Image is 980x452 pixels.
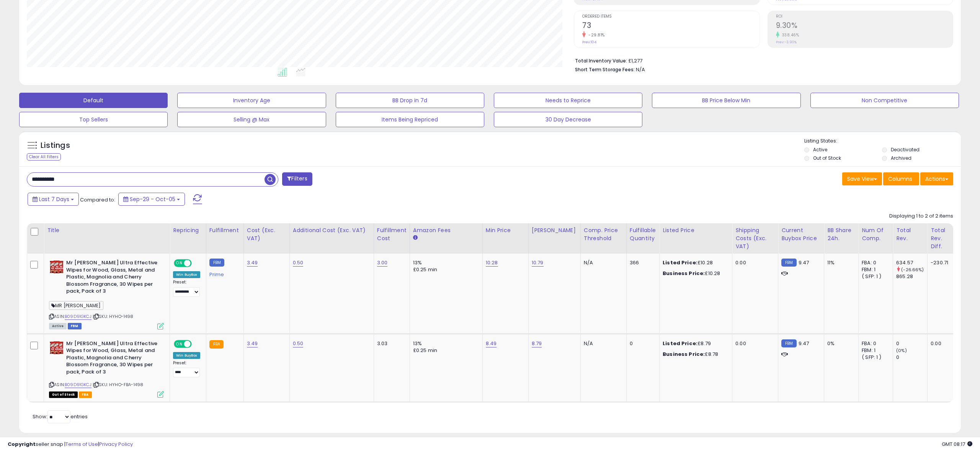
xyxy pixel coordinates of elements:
[49,340,164,397] div: ASIN:
[776,40,797,44] small: Prev: -3.90%
[862,273,887,280] div: ( SFP: 1 )
[191,341,203,347] span: OFF
[247,340,258,347] a: 3.49
[842,172,882,185] button: Save View
[663,340,726,347] div: £8.79
[532,259,544,267] a: 10.79
[862,226,890,242] div: Num of Comp.
[920,172,953,185] button: Actions
[862,259,887,266] div: FBA: 0
[896,347,907,354] small: (0%)
[49,259,164,328] div: ASIN:
[532,340,542,347] a: 8.79
[173,352,200,359] div: Win BuyBox
[209,226,240,234] div: Fulfillment
[413,234,418,241] small: Amazon Fees.
[19,112,168,127] button: Top Sellers
[862,340,887,347] div: FBA: 0
[663,350,705,358] b: Business Price:
[888,175,912,183] span: Columns
[636,66,645,73] span: N/A
[883,172,919,185] button: Columns
[652,93,800,108] button: BB Price Below Min
[413,347,477,354] div: £0.25 min
[584,226,623,242] div: Comp. Price Threshold
[586,32,605,38] small: -29.81%
[413,340,477,347] div: 13%
[79,391,92,398] span: FBA
[799,340,809,347] span: 9.47
[247,226,286,242] div: Cost (Exc. VAT)
[173,271,200,278] div: Win BuyBox
[827,226,855,242] div: BB Share 24h.
[413,226,479,234] div: Amazon Fees
[931,259,948,266] div: -230.71
[118,193,185,206] button: Sep-29 - Oct-05
[28,193,79,206] button: Last 7 Days
[663,351,726,358] div: £8.78
[293,340,304,347] a: 0.50
[27,153,61,160] div: Clear All Filters
[173,280,200,297] div: Preset:
[130,195,175,203] span: Sep-29 - Oct-05
[896,273,927,280] div: 865.28
[293,226,371,234] div: Additional Cost (Exc. VAT)
[896,226,924,242] div: Total Rev.
[663,270,726,277] div: £10.28
[413,259,477,266] div: 13%
[66,259,159,297] b: Mr [PERSON_NAME] Ultra Effective Wipes for Wood, Glass, Metal and Plastic, Magnolia and Cherry Bl...
[891,155,911,161] label: Archived
[33,413,88,420] span: Show: entries
[630,226,656,242] div: Fulfillable Quantity
[65,441,98,448] a: Terms of Use
[93,313,134,319] span: | SKU: HYHO-1498
[486,259,498,267] a: 10.28
[735,226,775,251] div: Shipping Costs (Exc. VAT)
[779,32,799,38] small: 338.46%
[494,112,642,127] button: 30 Day Decrease
[862,354,887,361] div: ( SFP: 1 )
[175,260,184,267] span: ON
[896,354,927,361] div: 0
[41,140,70,151] h5: Listings
[175,341,184,347] span: ON
[486,340,497,347] a: 8.49
[80,196,115,203] span: Compared to:
[336,93,484,108] button: BB Drop in 7d
[799,259,809,266] span: 9.47
[247,259,258,267] a: 3.49
[663,259,726,266] div: £10.28
[93,382,143,388] span: | SKU: HYHO-FBA-1498
[584,340,621,347] div: N/A
[663,270,705,277] b: Business Price:
[413,266,477,273] div: £0.25 min
[901,267,924,273] small: (-26.66%)
[735,340,772,347] div: 0.00
[813,155,841,161] label: Out of Stock
[942,441,972,448] span: 2025-10-13 08:17 GMT
[47,226,167,234] div: Title
[293,259,304,267] a: 0.50
[494,93,642,108] button: Needs to Reprice
[49,323,67,329] span: All listings currently available for purchase on Amazon
[776,21,953,31] h2: 9.30%
[630,340,653,347] div: 0
[781,226,821,242] div: Current Buybox Price
[99,441,133,448] a: Privacy Policy
[630,259,653,266] div: 366
[891,146,920,153] label: Deactivated
[377,259,388,267] a: 3.00
[49,340,64,355] img: 51TkRdG9FDL._SL40_.jpg
[584,259,621,266] div: N/A
[282,172,312,186] button: Filters
[209,340,224,349] small: FBA
[862,266,887,273] div: FBM: 1
[49,301,103,310] span: MR [PERSON_NAME]
[582,15,759,19] span: Ordered Items
[377,340,404,347] div: 3.03
[173,226,203,234] div: Repricing
[8,441,36,448] strong: Copyright
[889,213,953,220] div: Displaying 1 to 2 of 2 items
[810,93,959,108] button: Non Competitive
[68,323,82,329] span: FBM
